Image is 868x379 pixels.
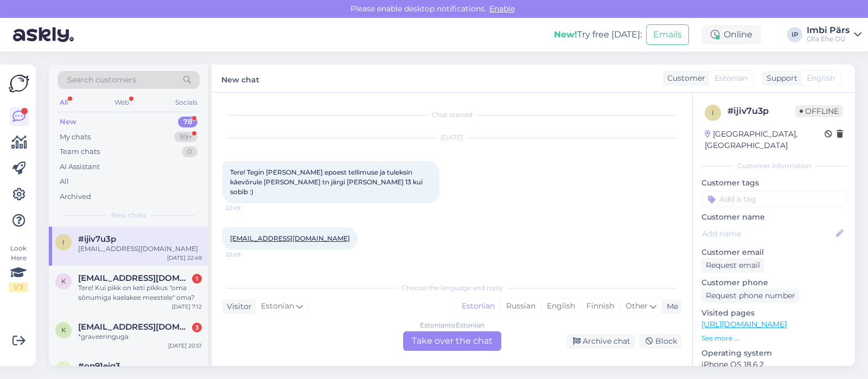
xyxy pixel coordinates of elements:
[111,210,146,220] span: New chats
[701,288,800,303] div: Request phone number
[639,334,681,349] div: Block
[701,359,846,370] p: iPhone OS 18.6.2
[78,234,116,244] span: #ijiv7u3p
[403,331,501,351] div: Take over the chat
[486,4,518,14] span: Enable
[60,132,91,143] div: My chats
[78,361,120,371] span: #on91ejg3
[663,73,705,84] div: Customer
[226,204,266,212] span: 22:49
[61,277,66,285] span: k
[500,298,541,314] div: Russian
[112,95,131,110] div: Web
[230,168,424,196] span: Tere! Tegin [PERSON_NAME] epoest tellimuse ja tuleksin käevõrule [PERSON_NAME] tn järgi [PERSON_N...
[626,301,648,311] span: Other
[221,71,259,86] label: New chat
[226,250,266,259] span: 22:49
[78,332,202,342] div: *graveeringuga
[701,191,846,207] input: Add a tag
[261,300,294,312] span: Estonian
[173,95,200,110] div: Socials
[62,238,65,246] span: i
[807,26,850,35] div: Imbi Pärs
[192,274,202,284] div: 1
[701,177,846,189] p: Customer tags
[646,24,689,45] button: Emails
[701,277,846,288] p: Customer phone
[222,110,681,120] div: Chat started
[727,105,795,118] div: # ijiv7u3p
[702,25,761,44] div: Online
[705,129,825,151] div: [GEOGRAPHIC_DATA], [GEOGRAPHIC_DATA]
[701,319,787,329] a: [URL][DOMAIN_NAME]
[60,146,100,157] div: Team chats
[701,247,846,258] p: Customer email
[712,108,714,117] span: i
[662,301,678,312] div: Me
[78,244,202,254] div: [EMAIL_ADDRESS][DOMAIN_NAME]
[9,243,28,292] div: Look Here
[222,301,252,312] div: Visitor
[174,132,197,143] div: 99+
[541,298,580,314] div: English
[78,283,202,303] div: Tere! Kui pikk on keti pikkus "oma sõnumiga kaelakee meestele" oma?
[701,161,846,171] div: Customer information
[762,73,797,84] div: Support
[60,176,69,187] div: All
[702,228,834,240] input: Add name
[230,234,350,242] a: [EMAIL_ADDRESS][DOMAIN_NAME]
[178,117,197,127] div: 78
[807,73,835,84] span: English
[795,105,843,117] span: Offline
[192,323,202,332] div: 3
[807,26,861,43] a: Imbi PärsOlla Ehe OÜ
[60,191,91,202] div: Archived
[566,334,635,349] div: Archive chat
[167,254,202,262] div: [DATE] 22:49
[67,74,136,86] span: Search customers
[701,348,846,359] p: Operating system
[456,298,500,314] div: Estonian
[701,258,764,273] div: Request email
[78,322,191,332] span: kaaysaa@gmail.com
[58,95,70,110] div: All
[9,282,28,292] div: 1 / 3
[61,365,66,373] span: o
[714,73,748,84] span: Estonian
[61,326,66,334] span: k
[172,303,202,311] div: [DATE] 7:12
[60,117,76,127] div: New
[580,298,620,314] div: Finnish
[787,27,802,42] div: IP
[222,283,681,293] div: Choose the language and reply
[168,342,202,350] div: [DATE] 20:51
[78,273,191,283] span: keitlinmaasing@gmail.com
[420,320,484,330] div: Estonian to Estonian
[701,211,846,223] p: Customer name
[554,28,642,41] div: Try free [DATE]:
[701,333,846,343] p: See more ...
[60,162,100,172] div: AI Assistant
[222,133,681,143] div: [DATE]
[554,29,577,40] b: New!
[182,146,197,157] div: 0
[701,307,846,319] p: Visited pages
[9,73,29,94] img: Askly Logo
[807,35,850,43] div: Olla Ehe OÜ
